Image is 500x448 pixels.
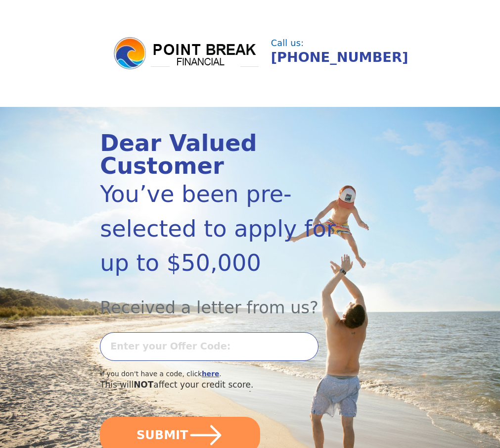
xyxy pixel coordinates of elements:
[100,132,355,177] div: Dear Valued Customer
[100,177,355,280] div: You’ve been pre-selected to apply for up to $50,000
[112,36,261,71] img: logo.png
[100,280,355,320] div: Received a letter from us?
[100,332,318,361] input: Enter your Offer Code:
[134,380,153,390] span: NOT
[271,50,409,65] a: [PHONE_NUMBER]
[100,379,355,391] div: This will affect your credit score.
[202,370,219,378] a: here
[100,369,355,379] div: If you don't have a code, click .
[271,39,396,48] div: Call us:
